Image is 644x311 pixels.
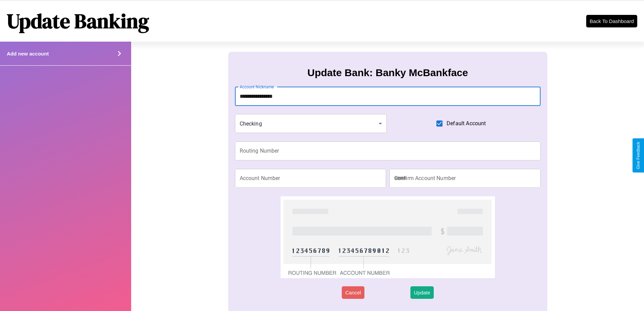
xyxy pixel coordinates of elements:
img: check [281,196,495,278]
h3: Update Bank: Banky McBankface [307,67,468,79]
span: Default Account [447,119,486,128]
button: Cancel [342,286,364,299]
h1: Update Banking [7,7,149,35]
label: Account Nickname [240,84,274,90]
button: Update [410,286,433,299]
h4: Add new account [7,51,49,57]
div: Checking [235,114,387,133]
button: Back To Dashboard [586,15,637,27]
div: Give Feedback [636,142,641,169]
